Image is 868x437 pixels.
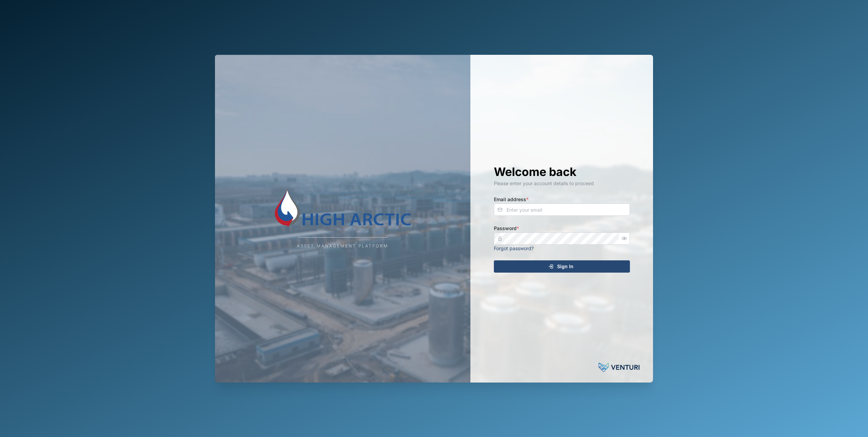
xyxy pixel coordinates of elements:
[494,196,529,203] label: Email address
[275,188,411,228] img: Company Logo
[297,243,388,249] div: Asset Management Platform
[494,245,534,251] a: Forgot password?
[494,225,519,232] label: Password
[494,204,630,216] input: Enter your email
[599,361,639,374] img: Venturi
[557,261,573,272] span: Sign In
[494,260,630,273] button: Sign In
[494,180,630,187] div: Please enter your account details to proceed
[494,164,630,179] h1: Welcome back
